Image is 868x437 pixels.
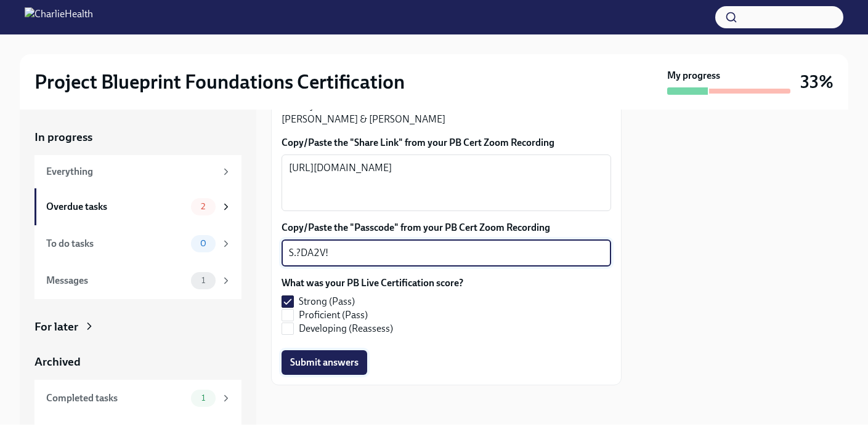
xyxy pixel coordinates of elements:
div: To do tasks [46,237,186,251]
p: Thank you! [PERSON_NAME] & [PERSON_NAME] [282,99,611,126]
span: Strong (Pass) [299,295,355,308]
span: Proficient (Pass) [299,308,368,322]
span: 0 [193,239,214,248]
a: Everything [34,155,241,188]
span: Submit answers [290,356,359,369]
label: Copy/Paste the "Share Link" from your PB Cert Zoom Recording [282,136,611,150]
span: Developing (Reassess) [299,322,393,335]
h2: Project Blueprint Foundations Certification [34,70,405,94]
textarea: [URL][DOMAIN_NAME] [289,161,604,205]
div: Everything [46,165,216,178]
a: Completed tasks1 [34,380,241,417]
a: Overdue tasks2 [34,188,241,225]
strong: My progress [667,69,720,82]
a: Archived [34,354,241,370]
label: What was your PB Live Certification score? [282,276,463,290]
a: For later [34,319,241,335]
span: 1 [194,393,213,403]
span: 2 [193,202,213,211]
textarea: S.?DA2V! [289,246,604,260]
span: 1 [194,276,213,285]
div: Overdue tasks [46,200,186,214]
a: In progress [34,129,241,145]
a: Messages1 [34,262,241,299]
label: Copy/Paste the "Passcode" from your PB Cert Zoom Recording [282,221,611,235]
img: CharlieHealth [25,7,93,27]
div: Messages [46,274,186,287]
button: Submit answers [282,350,367,375]
h3: 33% [800,71,834,93]
div: For later [34,319,78,335]
div: Completed tasks [46,391,186,405]
a: To do tasks0 [34,225,241,262]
